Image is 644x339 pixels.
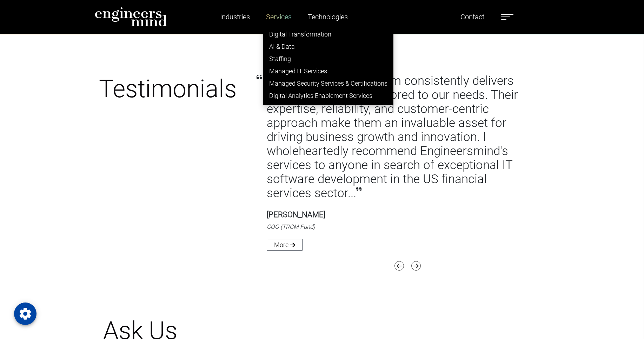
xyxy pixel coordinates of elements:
[264,28,393,40] a: Digital Transformation
[305,9,351,25] a: Technologies
[267,74,532,200] p: The Engineersmind team consistently delivers top-notch solutions tailored to our needs. Their exp...
[264,77,393,89] a: Managed Security Services & Certifications
[263,25,393,105] ul: Industries
[267,239,303,251] a: More
[95,7,167,27] img: logo
[95,74,241,104] h1: Testimonials
[264,65,393,77] a: Managed IT Services
[263,9,294,25] a: Services
[264,89,393,102] a: Digital Analytics Enablement Services
[267,210,325,219] b: [PERSON_NAME]
[458,9,487,25] a: Contact
[264,53,393,65] a: Staffing
[217,9,253,25] a: Industries
[264,40,393,53] a: AI & Data
[267,223,315,230] i: COO (TRCM Fund)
